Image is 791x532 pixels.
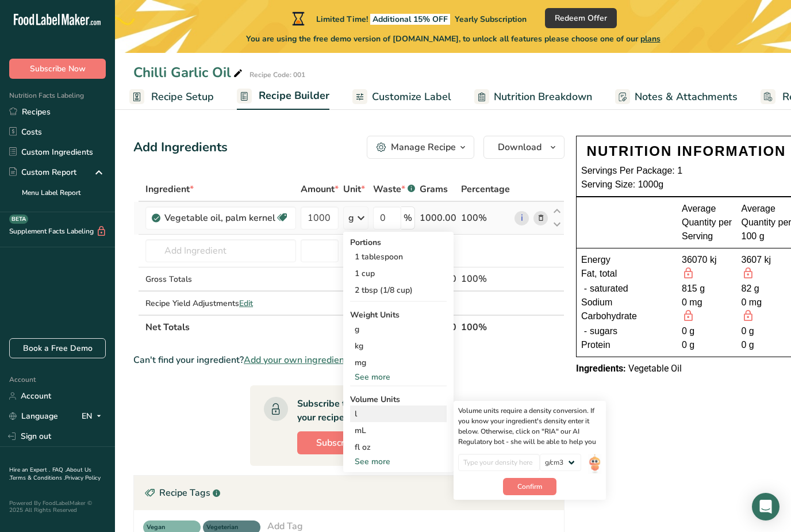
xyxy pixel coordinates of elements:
[682,282,732,296] div: 815 g
[581,253,610,267] span: Energy
[9,338,106,358] a: Book a Free Demo
[640,33,661,44] span: plans
[350,338,447,354] div: kg
[420,182,448,196] span: Grams
[343,182,365,196] span: Unit
[483,136,565,159] button: Download
[373,182,415,196] div: Waste
[458,405,601,447] div: Volume units require a density conversion. If you know your ingredient's density enter it below. ...
[133,138,228,157] div: Add Ingredients
[350,309,447,321] div: Weight Units
[367,136,474,159] button: Manage Recipe
[461,272,510,286] div: 100%
[352,84,451,110] a: Customize Label
[133,62,245,83] div: Chilli Garlic Oil
[682,338,732,352] div: 0 g
[455,14,527,25] span: Yearly Subscription
[372,89,451,105] span: Customize Label
[350,456,447,468] div: See more
[350,236,447,248] div: Portions
[350,265,447,282] div: 1 cup
[9,59,106,79] button: Subscribe Now
[9,466,91,482] a: About Us .
[143,315,417,339] th: Net Totals
[545,8,617,28] button: Redeem Offer
[290,12,527,25] div: Limited Time!
[682,296,732,309] div: 0 mg
[682,202,732,243] div: Average Quantity per Serving
[590,282,628,296] span: saturated
[635,89,738,105] span: Notes & Attachments
[301,182,339,196] span: Amount
[498,140,542,154] span: Download
[82,409,106,423] div: EN
[9,406,58,426] a: Language
[581,296,612,309] span: Sodium
[576,363,626,374] span: Ingredients:
[355,408,442,420] div: l
[459,315,512,339] th: 100%
[355,441,442,453] div: fl oz
[628,363,682,374] span: Vegetable Oil
[246,33,661,45] span: You are using the free demo version of [DOMAIN_NAME], to unlock all features please choose one of...
[350,393,447,405] div: Volume Units
[391,140,456,154] div: Manage Recipe
[581,282,590,296] div: -
[65,474,101,482] a: Privacy Policy
[420,211,456,225] div: 1000.00
[752,493,780,520] div: Open Intercom Messenger
[682,253,732,267] div: 36070 kj
[590,324,617,338] span: sugars
[145,182,194,196] span: Ingredient
[133,353,565,367] div: Can't find your ingredient?
[145,239,296,262] input: Add Ingredient
[682,324,732,338] div: 0 g
[350,248,447,265] div: 1 tablespoon
[350,371,447,383] div: See more
[350,282,447,298] div: 2 tbsp (1/8 cup)
[588,454,601,474] img: ai-bot.1dcbe71.gif
[10,474,65,482] a: Terms & Conditions .
[134,476,564,510] div: Recipe Tags
[52,466,66,474] a: FAQ .
[9,166,76,178] div: Custom Report
[370,14,450,25] span: Additional 15% OFF
[297,397,425,424] div: Subscribe to a plan to Unlock your recipe
[129,84,214,110] a: Recipe Setup
[145,297,296,309] div: Recipe Yield Adjustments
[348,211,354,225] div: g
[239,298,253,309] span: Edit
[555,12,607,24] span: Redeem Offer
[581,324,590,338] div: -
[514,211,529,225] a: i
[581,338,610,352] span: Protein
[517,481,542,492] span: Confirm
[145,273,296,285] div: Gross Totals
[458,454,540,471] input: Type your density here
[355,424,442,437] div: mL
[316,436,379,450] span: Subscribe Now
[461,211,510,225] div: 100%
[350,321,447,338] div: g
[581,267,617,282] span: Fat, total
[461,182,510,196] span: Percentage
[581,309,637,324] span: Carbohydrate
[244,353,348,367] span: Add your own ingredient
[164,211,275,225] div: Vegetable oil, palm kernel
[474,84,592,110] a: Nutrition Breakdown
[9,215,28,224] div: BETA
[30,63,86,75] span: Subscribe Now
[259,88,329,104] span: Recipe Builder
[503,478,556,495] button: Confirm
[9,466,50,474] a: Hire an Expert .
[350,354,447,371] div: mg
[494,89,592,105] span: Nutrition Breakdown
[249,70,305,80] div: Recipe Code: 001
[237,83,329,110] a: Recipe Builder
[9,500,106,514] div: Powered By FoodLabelMaker © 2025 All Rights Reserved
[615,84,738,110] a: Notes & Attachments
[297,431,398,454] button: Subscribe Now
[151,89,214,105] span: Recipe Setup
